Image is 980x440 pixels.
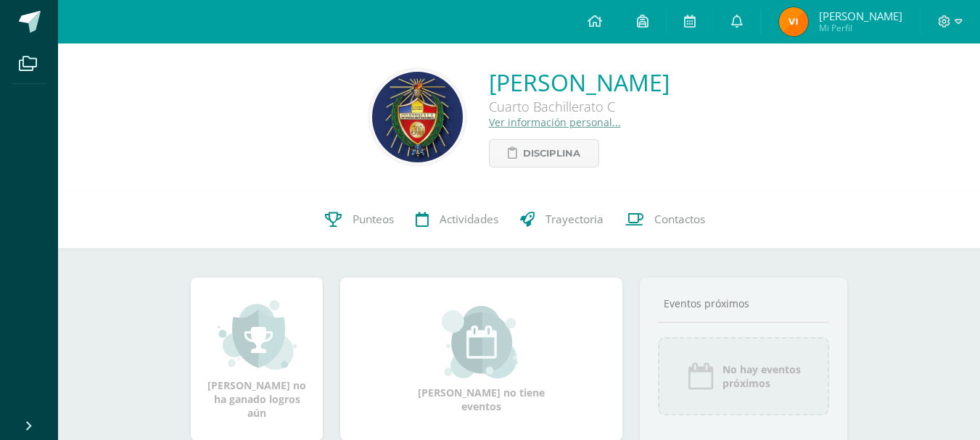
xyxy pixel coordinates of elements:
a: [PERSON_NAME] [489,67,670,98]
a: Actividades [405,191,509,249]
a: Punteos [314,191,405,249]
img: event_small.png [442,306,521,378]
span: Disciplina [523,140,580,167]
div: [PERSON_NAME] no ha ganado logros aún [205,299,308,420]
span: Punteos [353,212,394,227]
span: [PERSON_NAME] [819,9,902,23]
a: Ver información personal... [489,115,621,129]
div: Eventos próximos [658,296,829,310]
a: Disciplina [489,139,599,167]
img: 47a96f0bc73e2daab51af18819a48c61.png [372,72,463,162]
div: Cuarto Bachillerato C [489,98,670,115]
span: Trayectoria [545,212,604,227]
img: 3486b730b59df4b8c5efc9862913d310.png [779,7,808,36]
a: Contactos [614,191,716,249]
img: event_icon.png [686,362,715,391]
span: Mi Perfil [819,22,902,34]
span: Actividades [440,212,498,227]
a: Trayectoria [509,191,614,249]
span: No hay eventos próximos [722,362,801,390]
img: achievement_small.png [218,299,297,371]
span: Contactos [654,212,705,227]
div: [PERSON_NAME] no tiene eventos [409,306,554,413]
